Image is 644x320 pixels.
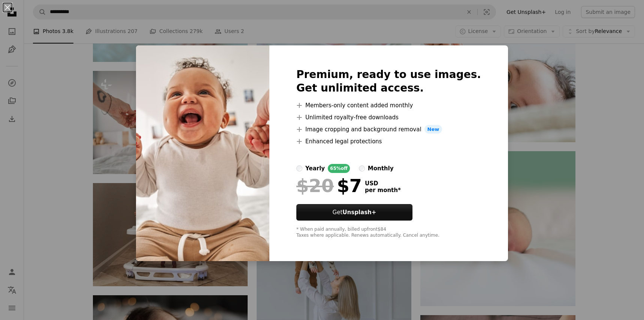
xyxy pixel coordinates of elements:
[296,204,412,221] button: GetUnsplash+
[296,165,302,171] input: yearly65%off
[296,125,481,134] li: Image cropping and background removal
[296,101,481,110] li: Members-only content added monthly
[296,113,481,122] li: Unlimited royalty-free downloads
[136,45,269,261] img: premium_photo-1661697003767-c441ea69bbeb
[296,176,334,195] span: $20
[305,164,325,173] div: yearly
[424,125,442,134] span: New
[296,137,481,146] li: Enhanced legal protections
[359,165,365,171] input: monthly
[328,164,350,173] div: 65% off
[296,176,362,195] div: $7
[296,227,481,239] div: * When paid annually, billed upfront $84 Taxes where applicable. Renews automatically. Cancel any...
[365,180,401,187] span: USD
[365,187,401,194] span: per month *
[342,209,376,216] strong: Unsplash+
[368,164,394,173] div: monthly
[296,68,481,95] h2: Premium, ready to use images. Get unlimited access.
